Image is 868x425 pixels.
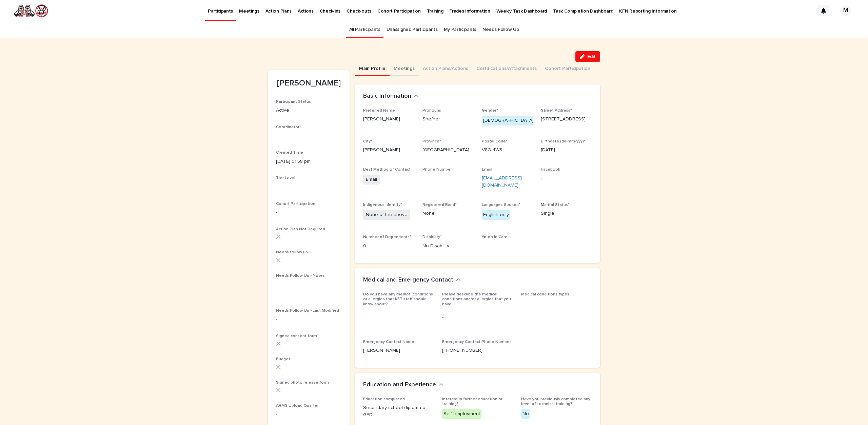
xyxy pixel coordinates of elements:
span: Do you have any medical conditions or allergies that K5T staff should know about? [363,292,433,306]
span: Cohort Participation [276,202,315,206]
h2: Basic Information [363,93,411,100]
p: - [276,411,341,418]
a: All Participants [349,22,380,38]
button: Action Plans/Actions [419,62,472,76]
span: Youth in Care [482,235,508,239]
a: My Participants [444,22,476,38]
span: Please describe the medical conditions and/or allergies that you have [442,292,511,306]
p: None [422,210,474,217]
p: [PERSON_NAME] [276,78,341,88]
span: Needs follow up [276,250,308,254]
span: Participant Status [276,100,311,104]
p: [STREET_ADDRESS] [541,116,592,123]
span: City* [363,139,372,143]
span: Signed consent form* [276,334,319,338]
span: Emergency Contact Phone Number [442,340,511,344]
p: - [276,286,341,293]
button: Certifications/Attachments [472,62,541,76]
span: Marital Status* [541,203,570,207]
span: Needs Follow Up - Notes [276,274,325,278]
span: Tier Level [276,176,295,180]
button: Main Profile [355,62,390,76]
span: Emergency Contact Name [363,340,414,344]
div: Self-employment [442,409,481,419]
p: Single [541,210,592,217]
p: - [482,243,533,250]
span: Registered Band* [422,203,457,207]
p: - [276,316,341,323]
span: Facebook [541,168,560,172]
p: - [442,314,513,321]
p: - [521,300,592,307]
span: Indigenous Identity* [363,203,402,207]
p: [DATE] [541,147,592,154]
a: [EMAIL_ADDRESS][DOMAIN_NAME] [482,176,522,188]
span: ARMS Upload Quarter [276,404,319,408]
button: Education and Experience [363,381,443,389]
button: Cohort Participation [541,62,594,76]
p: [GEOGRAPHIC_DATA] [422,147,474,154]
button: Medical and Emergency Contact [363,276,461,284]
button: Edit [575,51,600,62]
p: - [276,132,341,139]
p: Active [276,107,341,114]
p: No Disability [422,243,474,250]
p: [PERSON_NAME] [363,116,414,123]
a: [PHONE_NUMBER] [442,348,482,353]
span: Gender* [482,109,498,113]
a: Unassigned Participants [387,22,438,38]
span: Education completed [363,397,405,401]
span: Signed photo release form [276,381,329,385]
p: - [363,309,434,316]
h2: Education and Experience [363,381,436,389]
button: Meetings [390,62,419,76]
p: - [276,183,341,191]
span: Best Method of Contact [363,168,411,172]
span: Languages Spoken* [482,203,520,207]
span: Preferred Name [363,109,395,113]
p: Secondary school diploma or GED [363,404,434,419]
a: Needs Follow Up [482,22,519,38]
span: Have you previously completed any level of technical training? [521,397,590,406]
span: Number of Dependents* [363,235,411,239]
div: M [840,5,851,16]
p: - [541,175,592,182]
span: Edit [587,54,596,59]
span: Phone Number [422,168,452,172]
div: English only [482,210,510,220]
p: She/her [422,116,474,123]
span: Province* [422,139,441,143]
h2: Medical and Emergency Contact [363,276,453,284]
p: V8G 4W3 [482,147,533,154]
span: Disability* [422,235,442,239]
span: Needs Follow Up - Last Modified [276,309,339,313]
span: Budget [276,357,290,361]
span: Interest in further education or training? [442,397,502,406]
button: Basic Information [363,93,419,100]
p: [DATE] 01:58 pm [276,158,341,165]
span: Email [363,175,380,185]
span: Birthdate (dd-mm-yyy)* [541,139,586,143]
span: Email [482,168,492,172]
span: Action Plan Not Required [276,227,325,231]
img: rNyI97lYS1uoOg9yXW8k [14,4,48,18]
span: Street Address* [541,109,572,113]
span: Created Time [276,151,303,155]
div: [DEMOGRAPHIC_DATA] [482,116,535,125]
div: No [521,409,530,419]
span: Pronouns [422,109,441,113]
p: - [276,209,341,216]
p: [PERSON_NAME] [363,347,434,354]
span: Postal Code* [482,139,508,143]
span: Coordinator* [276,125,301,129]
p: 0 [363,243,414,250]
span: Medical conditions types [521,292,569,296]
span: None of the above [363,210,410,220]
p: [PERSON_NAME] [363,147,414,154]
